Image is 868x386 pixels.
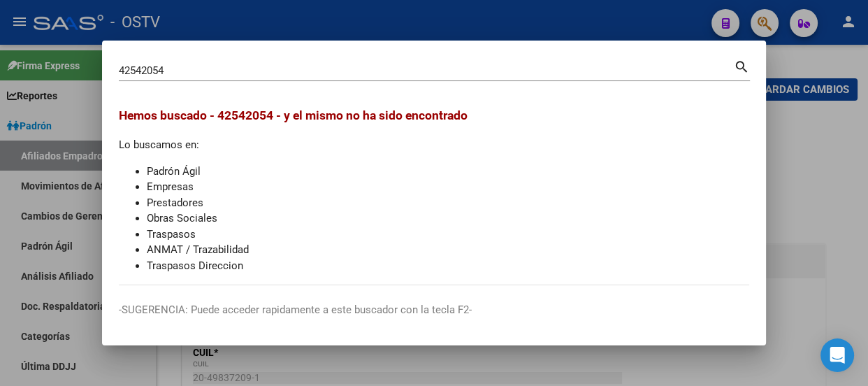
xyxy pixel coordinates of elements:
[820,338,854,372] div: Open Intercom Messenger
[147,210,749,227] li: Obras Sociales
[147,195,749,211] li: Prestadores
[147,227,749,243] li: Traspasos
[147,242,749,258] li: ANMAT / Trazabilidad
[147,164,749,180] li: Padrón Ágil
[734,57,750,74] mat-icon: search
[119,108,468,122] span: Hemos buscado - 42542054 - y el mismo no ha sido encontrado
[147,258,749,274] li: Traspasos Direccion
[147,179,749,195] li: Empresas
[119,302,749,318] p: -SUGERENCIA: Puede acceder rapidamente a este buscador con la tecla F2-
[119,106,749,273] div: Lo buscamos en:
